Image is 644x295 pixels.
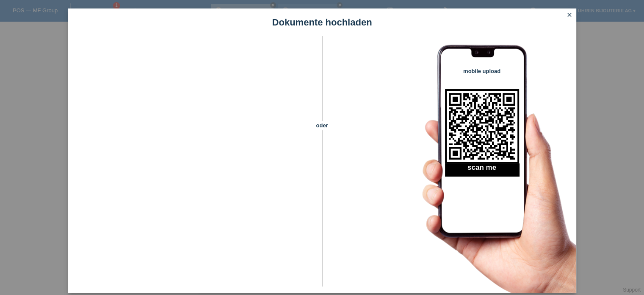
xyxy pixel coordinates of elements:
span: oder [307,121,337,130]
h4: mobile upload [445,68,519,74]
iframe: Upload [81,57,307,270]
h1: Dokumente hochladen [68,17,576,28]
h2: scan me [445,163,519,176]
i: close [566,11,573,18]
a: close [564,11,575,20]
